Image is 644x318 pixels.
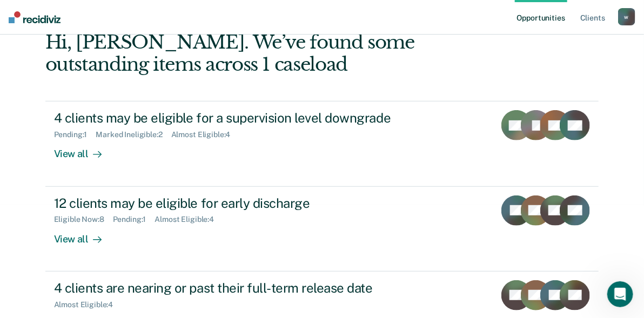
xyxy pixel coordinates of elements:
[54,280,433,296] div: 4 clients are nearing or past their full-term release date
[96,130,171,139] div: Marked Ineligible : 2
[54,224,115,245] div: View all
[171,130,239,139] div: Almost Eligible : 4
[155,215,223,224] div: Almost Eligible : 4
[607,281,633,307] iframe: Intercom live chat
[113,215,155,224] div: Pending : 1
[54,300,122,309] div: Almost Eligible : 4
[54,195,433,211] div: 12 clients may be eligible for early discharge
[54,215,113,224] div: Eligible Now : 8
[45,101,599,186] a: 4 clients may be eligible for a supervision level downgradePending:1Marked Ineligible:2Almost Eli...
[45,187,599,272] a: 12 clients may be eligible for early dischargeEligible Now:8Pending:1Almost Eligible:4View all
[9,11,61,23] img: Recidiviz
[618,8,635,25] button: w
[45,31,488,76] div: Hi, [PERSON_NAME]. We’ve found some outstanding items across 1 caseload
[54,110,433,126] div: 4 clients may be eligible for a supervision level downgrade
[54,130,96,139] div: Pending : 1
[54,139,115,160] div: View all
